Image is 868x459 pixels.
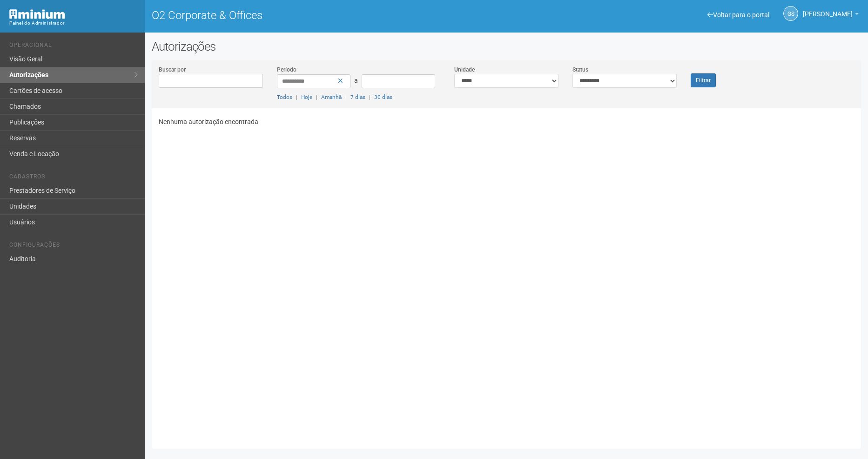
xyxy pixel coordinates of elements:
a: Todos [277,94,292,100]
label: Buscar por [159,66,186,74]
a: 30 dias [374,94,392,100]
h2: Autorizações [152,39,861,53]
a: GS [783,6,798,21]
button: Filtrar [691,73,716,87]
label: Status [572,66,588,74]
a: Hoje [301,94,312,100]
label: Período [277,66,296,74]
span: Gabriela Souza [803,1,853,18]
img: Minium [9,9,65,19]
li: Configurações [9,242,138,251]
div: Painel do Administrador [9,19,138,27]
li: Cadastros [9,173,138,183]
a: [PERSON_NAME] [803,12,859,19]
a: Voltar para o portal [707,11,769,19]
span: | [369,94,370,100]
a: Amanhã [321,94,342,100]
span: a [354,77,358,84]
li: Operacional [9,42,138,52]
a: 7 dias [350,94,365,100]
span: | [296,94,297,100]
label: Unidade [454,66,475,74]
h1: O2 Corporate & Offices [152,9,499,21]
span: | [345,94,347,100]
p: Nenhuma autorização encontrada [159,118,854,126]
span: | [316,94,317,100]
